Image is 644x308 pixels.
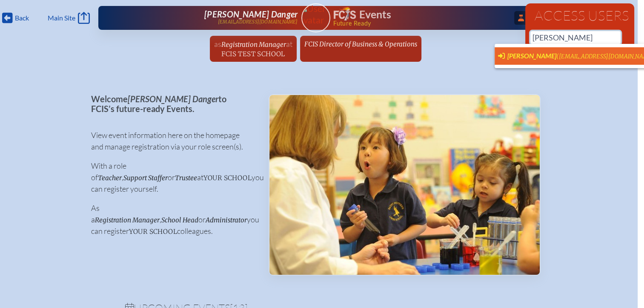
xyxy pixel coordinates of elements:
a: FCIS Director of Business & Operations [301,36,421,52]
span: FCIS Test School [221,50,285,58]
a: Main Site [48,12,89,24]
span: Administrator [206,216,247,224]
span: Support Staffer [123,174,168,182]
div: FCIS Events — Future ready [334,7,506,26]
span: your school [203,174,252,182]
p: As a , or you can register colleagues. [91,202,255,237]
span: Registration Manager [95,216,160,224]
img: Events [269,95,540,275]
span: [PERSON_NAME] Danger [128,94,218,104]
span: School Head [161,216,198,224]
span: Back [15,14,29,22]
img: User Avatar [298,3,334,26]
span: [PERSON_NAME] Danger [204,9,298,19]
span: Trustee [175,174,197,182]
a: asRegistration ManageratFCIS Test School [211,36,296,62]
span: your school [129,227,177,236]
span: Main Site [48,14,75,22]
span: Future Ready [333,20,506,26]
span: Registration Manager [221,40,286,49]
p: View event information here on the homepage and manage registration via your role screen(s). [91,130,255,153]
span: as [214,39,221,49]
p: With a role of , or at you can register yourself. [91,160,255,195]
span: Teacher [98,174,122,182]
input: Person’s name or email [530,31,621,44]
span: [PERSON_NAME] [507,52,556,60]
a: User Avatar [301,3,330,32]
p: [EMAIL_ADDRESS][DOMAIN_NAME] [218,19,298,25]
p: Welcome to FCIS’s future-ready Events. [91,94,255,113]
h1: Access Users [530,9,629,22]
span: at [286,39,292,49]
span: FCIS Director of Business & Operations [304,40,417,48]
a: [PERSON_NAME] Danger[EMAIL_ADDRESS][DOMAIN_NAME] [126,9,298,26]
